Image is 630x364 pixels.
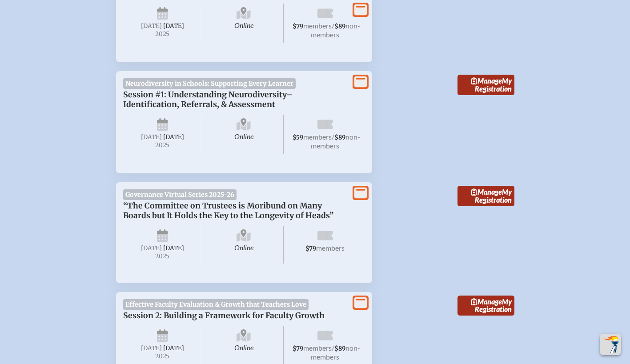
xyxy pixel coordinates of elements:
span: [DATE] [141,244,162,252]
span: Manage [471,297,502,306]
img: To the top [602,336,619,353]
a: ManageMy Registration [457,75,514,95]
span: $89 [334,23,345,30]
span: Online [204,226,284,263]
span: [DATE] [141,22,162,30]
span: Effective Faculty Evaluation & Growth that Teachers Love [123,299,309,310]
span: $59 [293,134,303,141]
span: $79 [293,345,303,352]
button: Scroll Top [600,334,621,355]
span: / [332,132,334,141]
span: members [303,21,332,30]
span: members [303,344,332,352]
span: non-members [311,21,360,39]
span: [DATE] [141,344,162,352]
span: 2025 [130,31,195,37]
span: 2025 [130,353,195,360]
span: non-members [311,132,360,150]
span: / [332,21,334,30]
span: non-members [311,344,360,361]
span: [DATE] [163,133,184,141]
a: ManageMy Registration [457,296,514,316]
a: ManageMy Registration [457,186,514,206]
span: Governance Virtual Series 2025-26 [123,189,237,200]
span: Manage [471,188,502,196]
span: members [316,244,345,252]
span: [DATE] [163,22,184,30]
span: Online [204,4,284,43]
span: $89 [334,345,345,352]
span: Session #1: Understanding Neurodiversity–Identification, Referrals, & Assessment [123,90,293,109]
span: 2025 [130,253,195,260]
span: Online [204,115,284,154]
span: $79 [305,245,316,252]
span: [DATE] [163,344,184,352]
span: “The Committee on Trustees is Moribund on Many Boards but It Holds the Key to the Longevity of He... [123,201,333,220]
span: Neurodiversity in Schools: Supporting Every Learner [123,78,296,89]
span: $89 [334,134,345,141]
span: [DATE] [141,133,162,141]
span: / [332,344,334,352]
span: 2025 [130,142,195,148]
span: Manage [471,76,502,85]
span: $79 [293,23,303,30]
span: [DATE] [163,244,184,252]
span: members [303,132,332,141]
span: Session 2: Building a Framework for Faculty Growth [123,311,325,320]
